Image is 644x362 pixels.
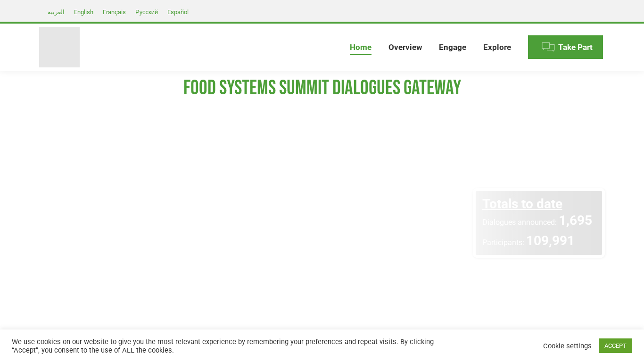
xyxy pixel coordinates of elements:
[167,8,189,16] span: Español
[482,214,595,228] a: Dialogues announced: 1,695
[526,233,575,248] span: 109,991
[559,213,592,228] span: 1,695
[98,6,131,17] a: Français
[43,6,69,17] a: العربية
[541,40,555,54] img: Menu icon
[482,234,595,248] a: Participants: 109,991
[558,42,593,52] span: Take Part
[599,338,632,353] a: ACCEPT
[482,197,595,211] div: Totals to date
[439,42,466,52] span: Engage
[135,8,158,16] span: Русский
[131,6,163,17] a: Русский
[39,27,80,67] img: Food Systems Summit Dialogues
[350,42,372,52] span: Home
[482,218,557,227] span: Dialogues announced:
[482,238,524,247] span: Participants:
[48,8,65,16] span: العربية
[388,42,422,52] span: Overview
[543,342,592,350] a: Cookie settings
[12,337,446,354] div: We use cookies on our website to give you the most relevant experience by remembering your prefer...
[69,6,98,17] a: English
[74,8,93,16] span: English
[163,6,193,17] a: Español
[103,8,126,16] span: Français
[39,75,605,101] h1: FOOD SYSTEMS SUMMIT DIALOGUES GATEWAY
[483,42,511,52] span: Explore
